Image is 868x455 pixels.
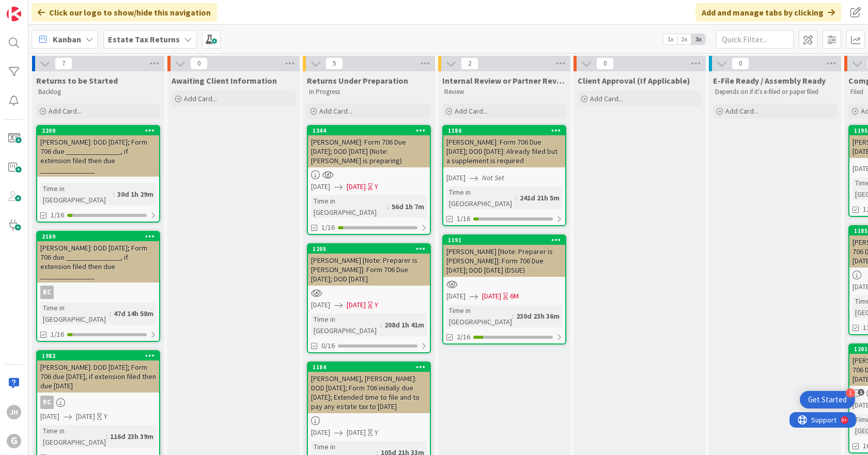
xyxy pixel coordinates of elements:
[308,244,430,286] div: 1205[PERSON_NAME] [Note: Preparer is [PERSON_NAME]]: Form 706 Due [DATE]; DOD [DATE]
[51,329,64,340] span: 1/16
[37,351,159,360] div: 1982
[846,388,855,398] div: 1
[172,75,277,86] span: Awaiting Client Information
[510,291,519,302] div: 6M
[42,352,159,359] div: 1982
[308,126,430,167] div: 1344[PERSON_NAME]: Form 706 Due [DATE]; DOD [DATE] (Note: [PERSON_NAME] is preparing)
[308,135,430,167] div: [PERSON_NAME]: Form 706 Due [DATE]; DOD [DATE] (Note: [PERSON_NAME] is preparing)
[42,233,159,240] div: 2169
[713,75,826,86] span: E-File Ready / Assembly Ready
[107,431,156,442] div: 116d 23h 39m
[308,363,430,413] div: 1184[PERSON_NAME], [PERSON_NAME]: DOD [DATE]; Form 706 initially due [DATE]; Extended time to fil...
[455,106,488,116] span: Add Card...
[321,222,335,233] span: 1/16
[716,30,794,49] input: Quick Filter...
[308,363,430,372] div: 1184
[380,319,382,331] span: :
[313,364,430,371] div: 1184
[347,427,366,438] span: [DATE]
[311,195,388,218] div: Time in [GEOGRAPHIC_DATA]
[443,135,565,167] div: [PERSON_NAME]: Form 706 Due [DATE]; DOD [DATE]: Already filed but a supplement is required
[111,308,156,319] div: 47d 14h 58m
[7,7,21,21] img: Visit kanbanzone.com
[308,244,430,254] div: 1205
[388,201,389,212] span: :
[578,75,690,86] span: Client Approval (If Applicable)
[37,126,159,135] div: 2209
[52,4,57,12] div: 9+
[307,75,408,86] span: Returns Under Preparation
[443,236,565,245] div: 1191
[443,245,565,277] div: [PERSON_NAME] [Note: Preparer is [PERSON_NAME]]: Form 706 Due [DATE]; DOD [DATE] (DSUE)
[55,57,72,70] span: 7
[347,300,366,310] span: [DATE]
[38,88,158,96] p: Backlog
[7,405,21,419] div: JH
[110,308,111,319] span: :
[32,3,217,22] div: Click our logo to show/hide this navigation
[347,181,366,192] span: [DATE]
[309,88,429,96] p: In Progress
[389,201,427,212] div: 56d 1h 7m
[37,241,159,283] div: [PERSON_NAME]: DOD [DATE]; Form 706 due _______________, if extension filed then due _______________
[308,126,430,135] div: 1344
[448,237,565,244] div: 1191
[53,33,81,45] span: Kanban
[106,431,107,442] span: :
[313,127,430,134] div: 1344
[375,300,378,310] div: Y
[382,319,427,331] div: 208d 1h 41m
[590,94,623,103] span: Add Card...
[375,181,378,192] div: Y
[442,75,566,86] span: Internal Review or Partner Review
[725,106,758,116] span: Add Card...
[40,425,106,448] div: Time in [GEOGRAPHIC_DATA]
[311,427,330,438] span: [DATE]
[443,126,565,167] div: 1186[PERSON_NAME]: Form 706 Due [DATE]; DOD [DATE]: Already filed but a supplement is required
[42,127,159,134] div: 2209
[326,57,343,70] span: 5
[446,305,512,327] div: Time in [GEOGRAPHIC_DATA]
[308,254,430,286] div: [PERSON_NAME] [Note: Preparer is [PERSON_NAME]]: Form 706 Due [DATE]; DOD [DATE]
[677,34,691,44] span: 2x
[51,210,64,221] span: 1/16
[22,2,47,14] span: Support
[313,245,430,253] div: 1205
[37,126,159,177] div: 2209[PERSON_NAME]: DOD [DATE]; Form 706 due _______________, if extension filed then due ________...
[858,389,864,396] span: 1
[375,427,378,438] div: Y
[808,395,847,405] div: Get Started
[311,300,330,310] span: [DATE]
[446,291,466,302] span: [DATE]
[37,396,159,409] div: RC
[76,411,95,422] span: [DATE]
[40,183,113,206] div: Time in [GEOGRAPHIC_DATA]
[715,88,835,96] p: Depends on if it's e-filed or paper filed
[49,106,82,116] span: Add Card...
[732,57,749,70] span: 0
[37,351,159,393] div: 1982[PERSON_NAME]: DOD [DATE]; Form 706 due [DATE], if extension filed then due [DATE]
[695,3,841,22] div: Add and manage tabs by clicking
[461,57,478,70] span: 2
[321,340,335,351] span: 0/16
[596,57,614,70] span: 0
[113,189,115,200] span: :
[457,332,470,342] span: 2/16
[7,434,21,448] div: G
[311,313,380,336] div: Time in [GEOGRAPHIC_DATA]
[104,411,107,422] div: Y
[446,186,516,209] div: Time in [GEOGRAPHIC_DATA]
[457,213,470,224] span: 1/16
[448,127,565,134] div: 1186
[443,236,565,277] div: 1191[PERSON_NAME] [Note: Preparer is [PERSON_NAME]]: Form 706 Due [DATE]; DOD [DATE] (DSUE)
[190,57,208,70] span: 0
[115,189,156,200] div: 30d 1h 29m
[37,232,159,241] div: 2169
[37,135,159,177] div: [PERSON_NAME]: DOD [DATE]; Form 706 due _______________, if extension filed then due _______________
[691,34,705,44] span: 3x
[446,172,466,183] span: [DATE]
[37,360,159,393] div: [PERSON_NAME]: DOD [DATE]; Form 706 due [DATE], if extension filed then due [DATE]
[36,75,118,86] span: Returns to be Started
[40,411,59,422] span: [DATE]
[800,391,855,409] div: Open Get Started checklist, remaining modules: 1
